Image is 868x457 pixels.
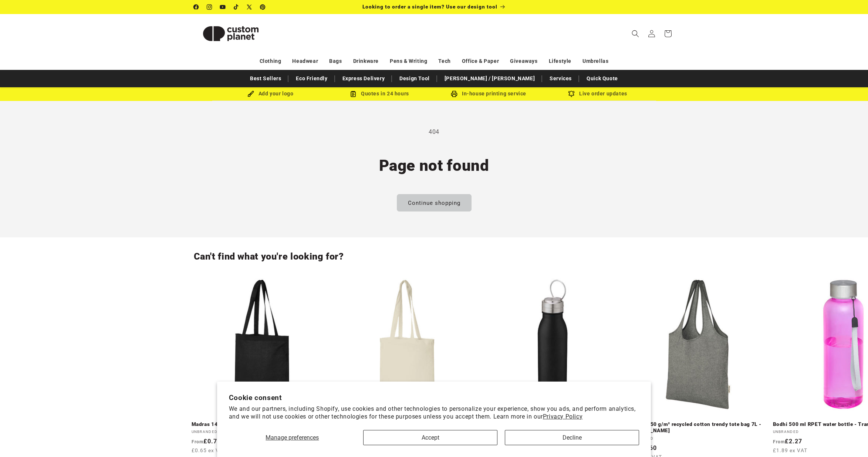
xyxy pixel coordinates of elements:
a: Pens & Writing [390,55,427,68]
span: Manage preferences [266,434,319,441]
h2: Can't find what you're looking for? [194,251,675,263]
div: Add your logo [216,89,325,98]
p: 404 [194,127,675,138]
button: Manage preferences [229,430,356,445]
div: Live order updates [543,89,652,98]
a: Quick Quote [583,72,622,85]
a: Design Tool [396,72,433,85]
a: Best Sellers [246,72,285,85]
a: Services [546,72,575,85]
a: Drinkware [353,55,379,68]
summary: Search [627,26,644,42]
img: In-house printing [451,91,457,97]
a: Clothing [260,55,281,68]
img: Order Updates Icon [350,91,357,97]
div: In-house printing service [434,89,543,98]
div: Quotes in 24 hours [325,89,434,98]
h1: Page not found [194,156,675,176]
button: Accept [363,430,497,445]
a: Lifestyle [549,55,571,68]
a: Tech [438,55,450,68]
span: Looking to order a single item? Use our design tool [362,4,497,10]
a: Bags [329,55,342,68]
img: Custom Planet [194,17,268,50]
a: Headwear [292,55,318,68]
img: Brush Icon [247,91,254,97]
img: Order updates [568,91,575,97]
a: Umbrellas [582,55,608,68]
a: Office & Paper [462,55,499,68]
a: Giveaways [510,55,537,68]
p: We and our partners, including Shopify, use cookies and other technologies to personalize your ex... [229,405,639,421]
a: Custom Planet [191,14,270,53]
h2: Cookie consent [229,393,639,402]
a: Express Delivery [339,72,389,85]
a: Privacy Policy [543,413,582,420]
a: [PERSON_NAME] / [PERSON_NAME] [441,72,538,85]
a: Continue shopping [397,194,472,211]
a: Eco Friendly [292,72,331,85]
a: Pheebs 150 g/m² recycled cotton trendy tote bag 7L - [PERSON_NAME] [628,421,769,434]
a: Madras 140 g/m² cotton tote bag 7L - Solid black [192,421,332,428]
button: Decline [505,430,639,445]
